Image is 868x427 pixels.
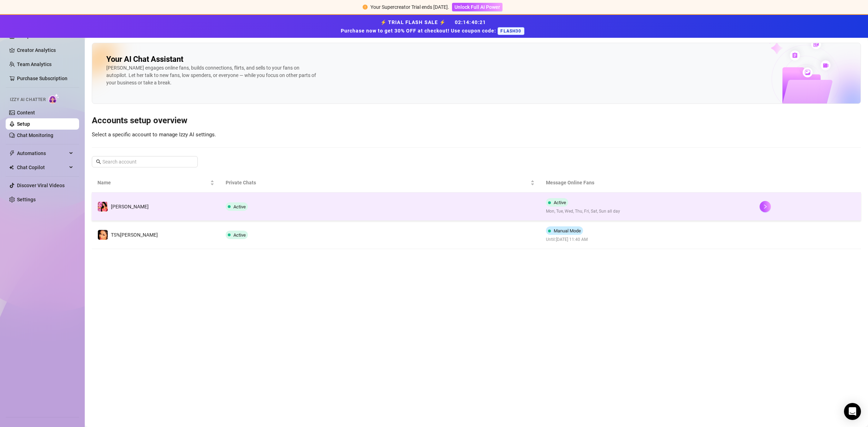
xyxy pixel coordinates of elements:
span: Chat Copilot [17,162,67,173]
button: Unlock Full AI Power [452,3,503,11]
h2: Your AI Chat Assistant [106,54,183,64]
input: Search account [102,158,188,166]
span: Private Chats [226,179,529,186]
div: Open Intercom Messenger [844,403,861,420]
a: Setup [17,121,30,127]
span: [PERSON_NAME] [111,204,149,209]
span: Active [233,204,246,209]
a: Settings [17,197,36,202]
div: [PERSON_NAME] engages online fans, builds connections, flirts, and sells to your fans on autopilo... [106,64,318,87]
span: 02 : 14 : 40 : 21 [455,19,486,25]
span: thunderbolt [9,150,15,156]
h3: Accounts setup overview [92,115,861,126]
a: Content [17,110,35,115]
span: TS%[PERSON_NAME] [111,232,158,238]
span: Name [97,179,209,186]
a: Purchase Subscription [17,73,73,84]
span: FLASH30 [498,27,524,35]
span: Your Supercreator Trial ends [DATE]. [370,4,449,10]
a: Team Analytics [17,61,52,67]
th: Name [92,173,220,192]
span: exclamation-circle [363,5,368,10]
span: Manual Mode [554,228,581,233]
img: ai-chatter-content-library-cLFOSyPT.png [751,31,861,103]
a: Creator Analytics [17,45,73,56]
a: Setup [17,33,30,39]
span: Until: [DATE] 11:40 AM [546,236,588,243]
strong: ⚡ TRIAL FLASH SALE ⚡ [341,19,527,34]
span: Unlock Full AI Power [454,4,500,10]
span: Active [233,232,246,238]
span: Izzy AI Chatter [10,96,46,103]
a: Discover Viral Videos [17,183,65,188]
img: TS%ANDREA [98,230,108,240]
img: Chat Copilot [9,165,14,170]
img: Andrea [98,202,108,212]
span: Select a specific account to manage Izzy AI settings. [92,131,216,138]
span: Automations [17,148,67,159]
span: right [763,204,768,209]
span: Mon, Tue, Wed, Thu, Fri, Sat, Sun all day [546,208,620,215]
img: AI Chatter [48,94,59,104]
a: Chat Monitoring [17,132,53,138]
span: search [96,159,101,164]
a: Unlock Full AI Power [452,4,503,10]
span: Active [554,200,566,205]
th: Message Online Fans [540,173,754,192]
th: Private Chats [220,173,540,192]
strong: Purchase now to get 30% OFF at checkout! Use coupon code: [341,28,498,34]
button: right [760,201,771,212]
